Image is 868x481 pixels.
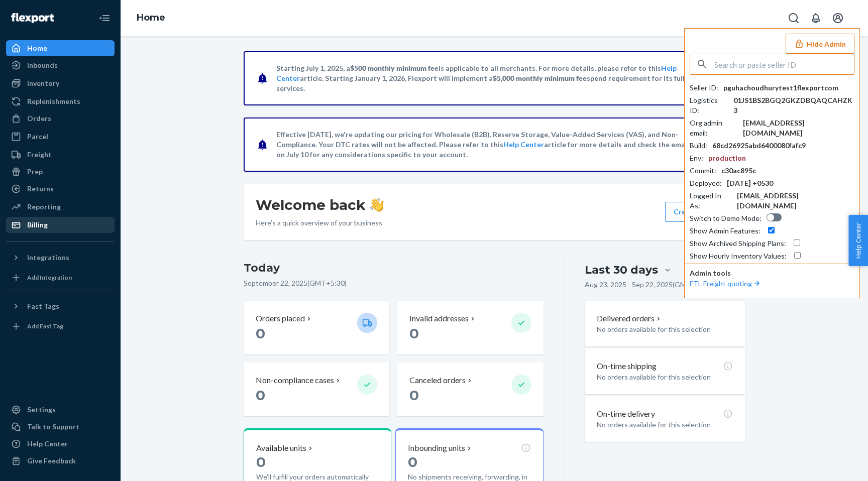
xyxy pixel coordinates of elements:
[408,453,417,470] span: 0
[848,215,868,266] button: Help Center
[503,140,544,149] a: Help Center
[256,453,266,470] span: 0
[256,313,305,324] p: Orders placed
[6,298,115,314] button: Fast Tags
[94,8,115,28] button: Close Navigation
[6,436,115,452] a: Help Center
[27,132,48,142] div: Parcel
[6,318,115,334] a: Add Fast Tag
[6,110,115,127] a: Orders
[690,95,728,115] div: Logistics ID :
[276,130,711,160] p: Effective [DATE], we're updating our pricing for Wholesale (B2B), Reserve Storage, Value-Added Se...
[370,198,384,212] img: hand-wave emoji
[27,456,76,466] div: Give Feedback
[6,217,115,233] a: Billing
[6,164,115,180] a: Prep
[27,322,63,330] div: Add Fast Tag
[6,453,115,469] button: Give Feedback
[597,360,657,372] p: On-time shipping
[690,83,718,93] div: Seller ID :
[6,419,115,435] a: Talk to Support
[6,40,115,56] a: Home
[690,238,786,249] div: Show Archived Shipping Plans :
[6,181,115,197] a: Returns
[690,141,707,151] div: Build :
[276,63,711,93] p: Starting July 1, 2025, a is applicable to all merchants. For more details, please refer to this a...
[256,375,334,386] p: Non-compliance cases
[714,54,854,74] input: Search or paste seller ID
[597,408,655,420] p: On-time delivery
[712,141,806,151] div: 68cd26925abd6400080fafc9
[690,153,703,163] div: Env :
[27,301,59,311] div: Fast Tags
[27,113,51,124] div: Orders
[6,250,115,266] button: Integrations
[397,301,543,354] button: Invalid addresses 0
[690,191,732,211] div: Logged In As :
[690,279,762,288] a: FTL Freight quoting
[597,324,733,334] p: No orders available for this selection
[723,83,838,93] div: pguhachoudhurytest1flexportcom
[27,220,48,230] div: Billing
[690,268,854,278] p: Admin tools
[27,150,52,160] div: Freight
[409,375,466,386] p: Canceled orders
[690,118,738,138] div: Org admin email :
[256,196,384,214] h1: Welcome back
[733,95,854,115] div: 01JS1BS2BGQ2GKZDBQAQCAHZK3
[27,184,54,194] div: Returns
[806,8,826,28] button: Open notifications
[27,167,43,177] div: Prep
[585,280,712,290] p: Aug 23, 2025 - Sep 22, 2025 ( GMT+5:30 )
[27,422,79,432] div: Talk to Support
[721,166,756,176] div: c30ac895c
[256,325,265,342] span: 0
[27,78,59,88] div: Inventory
[6,75,115,91] a: Inventory
[27,273,72,282] div: Add Integration
[27,96,80,106] div: Replenishments
[6,129,115,145] a: Parcel
[11,13,54,23] img: Flexport logo
[6,93,115,109] a: Replenishments
[129,4,173,33] ol: breadcrumbs
[409,325,419,342] span: 0
[6,147,115,163] a: Freight
[690,213,762,223] div: Switch to Demo Mode :
[409,313,469,324] p: Invalid addresses
[408,442,465,454] p: Inbounding units
[256,218,384,228] p: Here’s a quick overview of your business
[244,278,544,288] p: September 22, 2025 ( GMT+5:30 )
[786,34,854,54] button: Hide Admin
[244,301,389,354] button: Orders placed 0
[597,313,663,324] button: Delivered orders
[6,199,115,215] a: Reporting
[256,387,265,404] span: 0
[493,74,587,82] span: $5,000 monthly minimum fee
[727,178,773,188] div: [DATE] +0530
[244,363,389,416] button: Non-compliance cases 0
[6,57,115,73] a: Inbounds
[690,178,722,188] div: Deployed :
[27,60,58,70] div: Inbounds
[350,64,439,72] span: $500 monthly minimum fee
[6,402,115,418] a: Settings
[737,191,854,211] div: [EMAIL_ADDRESS][DOMAIN_NAME]
[27,405,56,415] div: Settings
[597,420,733,430] p: No orders available for this selection
[784,8,804,28] button: Open Search Box
[690,166,716,176] div: Commit :
[708,153,746,163] div: production
[27,202,61,212] div: Reporting
[27,253,69,263] div: Integrations
[690,226,761,236] div: Show Admin Features :
[690,251,787,261] div: Show Hourly Inventory Values :
[6,270,115,286] a: Add Integration
[409,387,419,404] span: 0
[27,439,68,449] div: Help Center
[585,262,658,278] div: Last 30 days
[27,43,47,53] div: Home
[397,363,543,416] button: Canceled orders 0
